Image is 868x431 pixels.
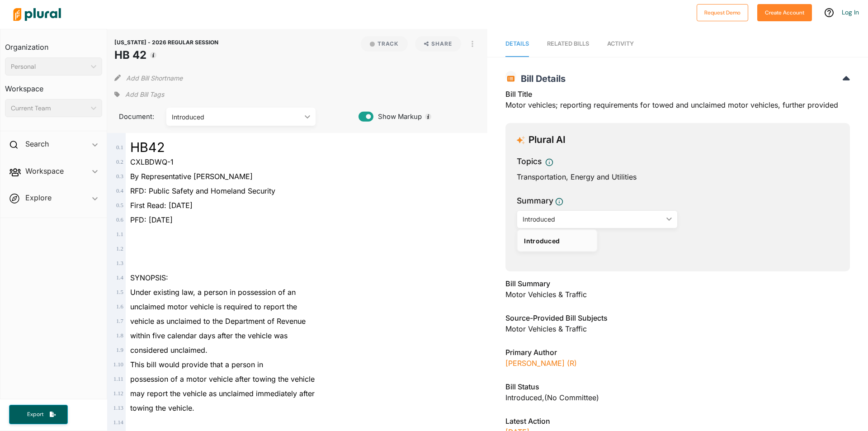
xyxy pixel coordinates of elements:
h2: Search [25,139,49,149]
span: 0 . 6 [116,217,123,223]
span: 1 . 13 [113,405,123,411]
span: Details [505,40,529,47]
span: 1 . 1 [116,231,123,237]
a: Request Demo [697,7,748,17]
span: within five calendar days after the vehicle was [130,331,288,340]
button: Share [415,36,462,52]
button: Create Account [757,4,812,21]
button: Export [9,405,68,424]
h3: Bill Status [505,381,850,392]
div: Introduced [524,237,590,245]
span: Under existing law, a person in possession of an [130,288,296,297]
div: Introduced [172,112,301,122]
span: CXLBDWQ-1 [130,157,174,166]
a: Log In [842,8,859,16]
span: 1 . 8 [116,332,123,339]
span: 1 . 2 [116,246,123,252]
span: 0 . 1 [116,144,123,151]
span: 0 . 3 [116,173,123,180]
h3: Organization [5,34,102,54]
h3: Latest Action [505,416,850,426]
h3: Topics [517,156,542,167]
a: Details [505,31,529,57]
span: may report the vehicle as unclaimed immediately after [130,389,315,398]
span: HB42 [130,139,165,155]
span: possession of a motor vehicle after towing the vehicle [130,374,315,384]
span: 1 . 9 [116,347,123,353]
div: Add tags [114,88,164,101]
h3: Primary Author [505,347,850,358]
span: 1 . 14 [113,419,123,426]
span: 1 . 11 [113,376,123,382]
span: 1 . 3 [116,260,123,266]
span: 0 . 2 [116,159,123,165]
div: Motor Vehicles & Traffic [505,323,850,334]
h3: Summary [517,195,553,207]
button: Share [411,36,465,52]
span: SYNOPSIS: [130,273,168,282]
div: Tooltip anchor [424,113,432,121]
span: 1 . 12 [113,390,123,397]
div: Personal [11,62,87,71]
span: 1 . 5 [116,289,123,295]
h3: Bill Title [505,89,850,99]
span: 0 . 5 [116,202,123,208]
span: 0 . 4 [116,188,123,194]
a: Introduced [518,230,597,251]
span: First Read: [DATE] [130,201,193,210]
span: 1 . 10 [113,361,123,368]
button: Request Demo [697,4,748,21]
h3: Workspace [5,76,102,95]
span: By Representative [PERSON_NAME] [130,172,253,181]
div: Introduced [523,214,663,224]
span: 1 . 4 [116,275,123,281]
button: Track [361,36,408,52]
span: Add Bill Tags [125,90,164,99]
h3: Plural AI [528,134,566,146]
a: RELATED BILLS [547,31,589,57]
div: Introduced , (no committee) [505,392,850,403]
span: Export [21,411,50,418]
span: Activity [607,40,634,47]
a: Activity [607,31,634,57]
h3: Bill Summary [505,278,850,289]
span: This bill would provide that a person in [130,360,263,369]
div: Tooltip anchor [149,51,157,59]
span: 1 . 6 [116,303,123,310]
span: towing the vehicle. [130,403,194,412]
a: Create Account [757,7,812,17]
h1: HB 42 [114,47,218,63]
span: vehicle as unclaimed to the Department of Revenue [130,317,306,326]
span: Bill Details [516,73,566,84]
span: Document: [114,112,155,122]
span: considered unclaimed. [130,346,208,355]
div: RELATED BILLS [547,39,589,48]
div: Motor vehicles; reporting requirements for towed and unclaimed motor vehicles, further provided [505,89,850,116]
div: Current Team [11,104,87,113]
span: PFD: [DATE] [130,215,173,224]
span: 1 . 7 [116,318,123,324]
span: unclaimed motor vehicle is required to report the [130,302,297,311]
a: [PERSON_NAME] (R) [505,359,577,368]
div: Transportation, Energy and Utilities [517,171,839,182]
span: RFD: Public Safety and Homeland Security [130,186,275,195]
button: Add Bill Shortname [126,71,183,85]
h3: Source-Provided Bill Subjects [505,313,850,323]
span: [US_STATE] - 2026 REGULAR SESSION [114,39,218,46]
span: Show Markup [373,112,422,122]
div: Motor Vehicles & Traffic [505,278,850,305]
